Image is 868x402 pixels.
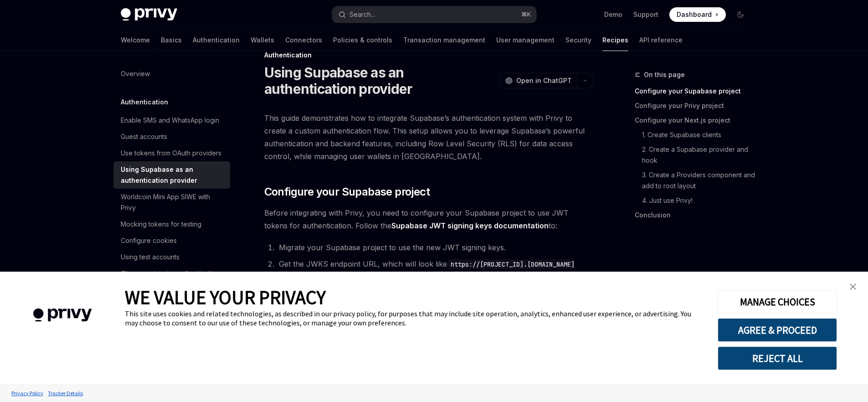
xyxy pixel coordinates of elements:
img: company logo [14,295,111,335]
a: Basics [161,29,182,51]
a: Wallets [251,29,274,51]
span: ⌘ K [521,11,531,18]
a: Privacy Policy [9,385,46,401]
button: AGREE & PROCEED [718,318,837,342]
a: Welcome [121,29,150,51]
a: 4. Just use Privy! [642,193,755,208]
div: Mocking tokens for testing [121,219,201,230]
div: Overview [121,68,150,79]
div: Using Supabase as an authentication provider [121,164,225,186]
div: This site uses cookies and related technologies, as described in our privacy policy, for purposes... [125,309,704,327]
img: close banner [850,283,856,290]
a: API reference [639,29,683,51]
a: Configure your Supabase project [635,84,755,98]
a: Security [565,29,591,51]
a: Configure your Next.js project [635,113,755,128]
a: 1. Create Supabase clients [642,128,755,142]
a: 3. Create a Providers component and add to root layout [642,168,755,193]
h1: Using Supabase as an authentication provider [264,64,496,97]
span: This guide demonstrates how to integrate Supabase’s authentication system with Privy to create a ... [264,112,593,163]
div: Use tokens from OAuth providers [121,148,221,159]
button: REJECT ALL [718,346,837,370]
span: Configure your Supabase project [264,185,430,199]
div: Authentication [264,51,593,60]
span: WE VALUE YOUR PRIVACY [125,285,326,309]
a: Overview [113,66,230,82]
a: Policies & controls [333,29,392,51]
a: Supabase JWT signing keys documentation [391,221,549,231]
span: Before integrating with Privy, you need to configure your Supabase project to use JWT tokens for ... [264,206,593,232]
a: 2. Create a Supabase provider and hook [642,142,755,168]
a: Configure cookies [113,232,230,249]
a: Using test accounts [113,249,230,265]
div: Worldcoin Mini App SIWE with Privy [121,191,225,213]
a: Tracker Details [46,385,85,401]
span: Open in ChatGPT [516,76,572,85]
a: Chrome extension authentication [113,265,230,282]
a: Recipes [602,29,628,51]
a: Transaction management [403,29,485,51]
a: Enable SMS and WhatsApp login [113,112,230,129]
a: Demo [604,10,622,19]
span: On this page [644,69,685,80]
a: Authentication [193,29,240,51]
li: Get the JWKS endpoint URL, which will look like . [276,258,593,283]
button: Toggle dark mode [733,7,748,22]
div: Configure cookies [121,235,177,246]
a: Guest accounts [113,129,230,145]
a: Support [633,10,658,19]
a: Mocking tokens for testing [113,216,230,232]
span: Dashboard [677,10,712,19]
button: Search...⌘K [332,6,536,23]
a: Using Supabase as an authentication provider [113,161,230,189]
a: Conclusion [635,208,755,222]
div: Chrome extension authentication [121,268,220,279]
img: dark logo [121,8,177,21]
a: Connectors [285,29,322,51]
div: Using test accounts [121,252,180,263]
a: close banner [844,278,862,296]
div: Guest accounts [121,131,167,142]
a: Use tokens from OAuth providers [113,145,230,161]
button: MANAGE CHOICES [718,290,837,314]
div: Enable SMS and WhatsApp login [121,115,219,126]
a: User management [496,29,555,51]
a: Dashboard [669,7,726,22]
li: Migrate your Supabase project to use the new JWT signing keys. [276,241,593,254]
a: Worldcoin Mini App SIWE with Privy [113,189,230,216]
h5: Authentication [121,97,168,108]
div: Search... [349,9,375,20]
a: Configure your Privy project [635,98,755,113]
button: Open in ChatGPT [499,73,577,88]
